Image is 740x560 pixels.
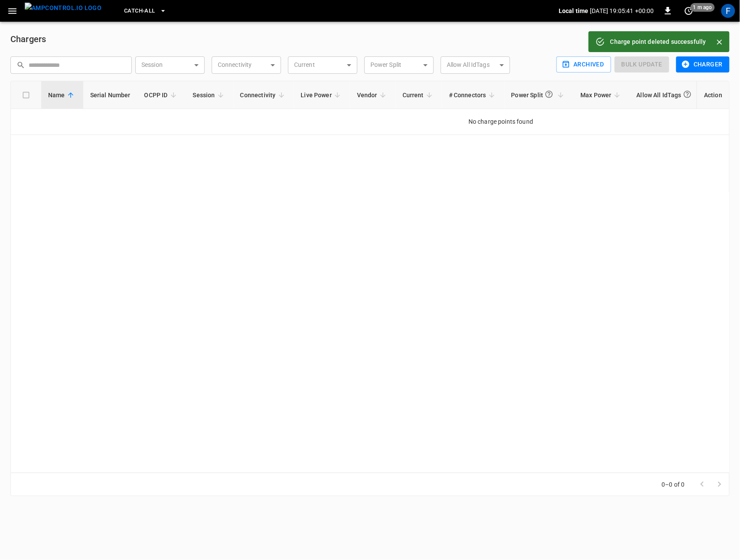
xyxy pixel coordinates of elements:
span: 1 m ago [691,3,715,12]
span: Vendor [357,90,389,100]
span: Name [48,90,76,100]
img: ampcontrol.io logo [25,3,102,13]
th: Action [697,81,729,109]
span: Power Split [511,86,567,103]
span: Session [193,90,226,100]
button: Catch-all [121,3,170,20]
th: Serial Number [83,81,138,109]
button: set refresh interval [682,4,696,18]
span: Live Power [301,90,344,100]
span: # Connectors [449,90,498,100]
button: Charger [676,56,730,72]
p: Local time [559,7,589,15]
span: Catch-all [124,6,155,16]
button: Close [713,36,726,49]
span: Current [403,90,435,100]
div: Charge point deleted successfully [610,34,706,49]
span: Connectivity [240,90,287,100]
h6: Chargers [10,32,730,46]
span: Max Power [580,90,622,100]
button: Archived [557,56,611,72]
span: Allow All IdTags [637,86,705,103]
p: [DATE] 19:05:41 +00:00 [590,7,654,15]
p: 0–0 of 0 [662,480,685,489]
span: OCPP ID [144,90,179,100]
div: profile-icon [721,4,735,18]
